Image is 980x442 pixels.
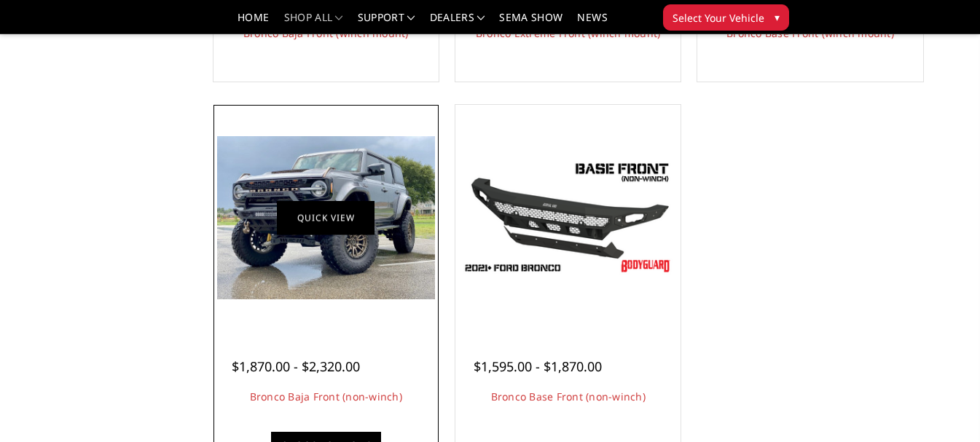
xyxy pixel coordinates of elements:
[430,12,485,33] a: Dealers
[284,12,343,33] a: shop all
[250,390,402,403] a: Bronco Baja Front (non-winch)
[459,157,677,279] img: Bronco Base Front (non-winch)
[277,201,375,235] a: Quick view
[217,136,435,300] img: Bronco Baja Front (non-winch)
[238,12,269,33] a: Home
[775,9,780,25] span: ▾
[499,12,562,33] a: SEMA Show
[491,390,646,403] a: Bronco Base Front (non-winch)
[673,10,764,25] span: Select Your Vehicle
[577,12,607,33] a: News
[474,358,602,375] span: $1,595.00 - $1,870.00
[217,108,435,326] a: Bronco Baja Front (non-winch) Bronco Baja Front (non-winch)
[663,4,789,31] button: Select Your Vehicle
[232,358,360,375] span: $1,870.00 - $2,320.00
[358,12,415,33] a: Support
[459,108,677,326] a: Bronco Base Front (non-winch) Bronco Base Front (non-winch)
